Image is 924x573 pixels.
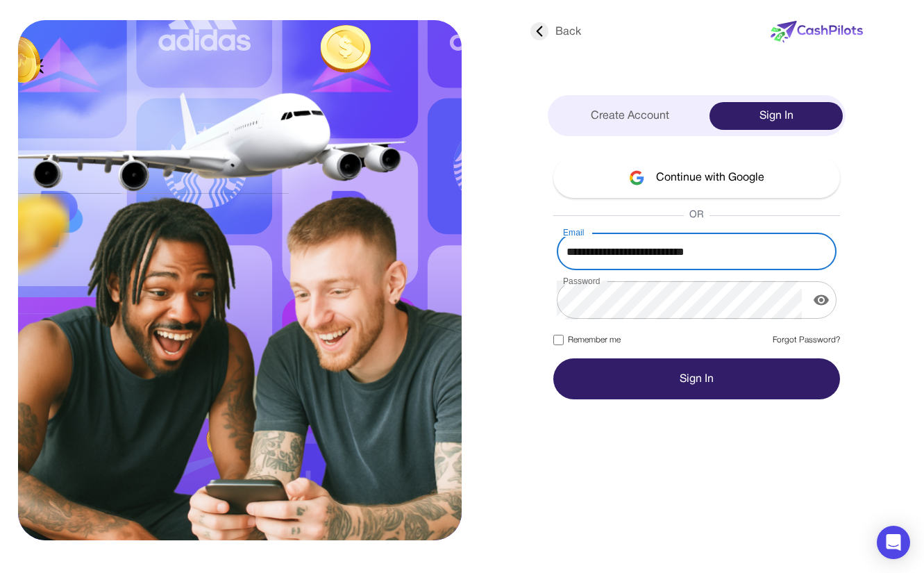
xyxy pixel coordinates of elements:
[18,20,462,540] img: sing-in.svg
[563,226,585,238] label: Email
[553,334,621,347] label: Remember me
[807,286,835,314] button: display the password
[684,208,709,222] span: OR
[553,335,564,345] input: Remember me
[771,21,863,43] img: new-logo.svg
[563,275,600,287] label: Password
[551,102,709,130] div: Create Account
[709,102,843,130] div: Sign In
[629,170,645,185] img: google-logo.svg
[553,157,840,198] button: Continue with Google
[877,526,910,559] div: Open Intercom Messenger
[553,358,840,399] button: Sign In
[530,24,581,40] div: Back
[773,334,840,347] a: Forgot Password?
